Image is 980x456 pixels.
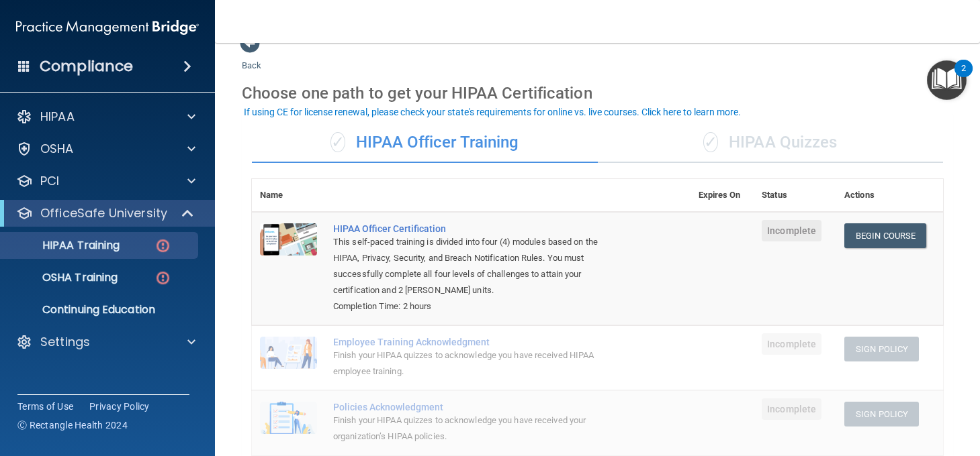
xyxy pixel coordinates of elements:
th: Name [252,179,325,212]
span: ✓ [330,132,345,152]
p: Settings [40,334,90,350]
span: Ⓒ Rectangle Health 2024 [17,418,128,432]
img: danger-circle.6113f641.png [154,270,171,286]
a: HIPAA [16,109,195,125]
p: HIPAA [40,109,75,125]
a: PCI [16,173,195,189]
div: 2 [961,68,966,86]
div: HIPAA Quizzes [598,123,944,163]
p: OfficeSafe University [40,205,167,221]
iframe: Drift Widget Chat Controller [748,361,964,414]
a: OSHA [16,141,195,157]
span: Incomplete [762,333,821,355]
a: Privacy Policy [89,400,150,413]
p: OSHA [40,141,74,157]
h4: Compliance [40,57,133,76]
div: Choose one path to get your HIPAA Certification [242,74,953,113]
button: Sign Policy [844,337,919,361]
div: HIPAA Officer Training [252,123,598,163]
p: PCI [40,173,59,189]
a: Terms of Use [17,400,73,413]
div: Policies Acknowledgment [333,402,623,412]
span: ✓ [703,132,718,152]
div: Finish your HIPAA quizzes to acknowledge you have received HIPAA employee training. [333,347,623,380]
div: Completion Time: 2 hours [333,298,623,315]
a: Begin Course [844,223,926,248]
p: OSHA Training [9,271,118,284]
p: Continuing Education [9,303,192,317]
div: If using CE for license renewal, please check your state's requirements for online vs. live cours... [244,107,741,117]
div: Finish your HIPAA quizzes to acknowledge you have received your organization’s HIPAA policies. [333,412,623,445]
th: Status [754,179,836,212]
img: danger-circle.6113f641.png [154,237,171,254]
p: HIPAA Training [9,239,120,252]
th: Actions [836,179,943,212]
a: Back [242,44,261,70]
a: Settings [16,334,195,350]
th: Expires On [691,179,754,212]
div: This self-paced training is divided into four (4) modules based on the HIPAA, Privacy, Security, ... [333,234,623,298]
button: If using CE for license renewal, please check your state's requirements for online vs. live cours... [242,105,743,119]
button: Open Resource Center, 2 new notifications [927,60,967,100]
div: Employee Training Acknowledgment [333,337,623,347]
a: HIPAA Officer Certification [333,223,623,234]
span: Incomplete [762,220,821,241]
a: OfficeSafe University [16,205,195,221]
img: PMB logo [16,14,199,41]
